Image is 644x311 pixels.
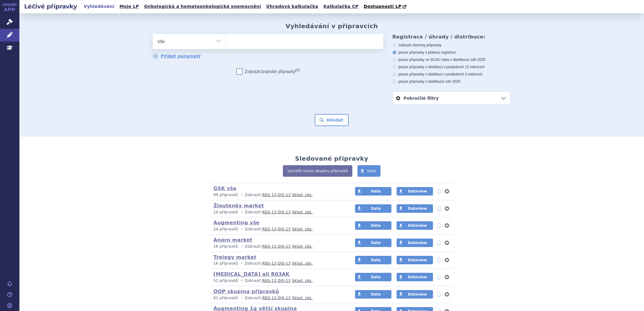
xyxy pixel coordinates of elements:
a: Data [355,204,391,213]
a: Data [355,187,391,196]
a: Onkologická a hematoonkologická onemocnění [142,2,263,11]
i: • [239,296,245,301]
span: Dataview [408,241,427,245]
span: Data [367,169,376,173]
p: Zobrazit: , [213,261,344,266]
button: nastavení [444,256,450,264]
button: notifikace [436,256,442,264]
a: Vyhledávání [82,2,116,11]
a: Žloutenky market [213,203,264,209]
a: GSK vše [213,186,236,191]
a: Úhradová kalkulačka [264,2,320,11]
span: Dataview [408,292,427,296]
span: Dataview [408,275,427,279]
button: notifikace [436,239,442,246]
span: Dataview [408,189,427,193]
a: Dataview [397,204,433,213]
span: Data [371,275,381,279]
i: • [239,261,245,266]
a: Data [355,273,391,281]
a: Sklad. zás. [292,261,313,266]
a: DIS-13 [278,193,290,197]
i: • [239,192,245,198]
button: notifikace [436,222,442,229]
h2: Sledované přípravky [295,155,368,162]
p: Zobrazit: , [213,278,344,283]
a: Data [355,221,391,230]
label: zobrazit všechny přípravky [392,43,511,48]
a: Data [355,256,391,264]
span: v září 2025 [468,58,485,62]
a: DIS-13 [278,261,290,266]
i: • [239,278,245,283]
a: REG-13 [262,210,277,214]
a: DIS-13 [278,244,290,249]
span: 51 přípravků [213,279,238,283]
a: DIS-13 [278,279,290,283]
a: REG-13 [262,244,277,249]
a: DIS-13 [278,210,290,214]
a: Dataview [397,187,433,196]
label: pouze přípravky s platnou registrací [392,50,511,55]
i: • [239,227,245,232]
a: DIS-13 [278,227,290,231]
button: notifikace [436,273,442,281]
a: Sklad. zás. [292,193,313,197]
a: Sklad. zás. [292,227,313,231]
span: 61 přípravků [213,296,238,300]
span: v září 2025 [442,79,460,84]
span: 16 přípravků [213,261,238,266]
a: Trelegy market [213,254,256,260]
a: REG-13 [262,261,277,266]
span: Data [371,189,381,193]
p: Zobrazit: , [213,244,344,249]
label: pouze přípravky v distribuci v posledních 3 měsících [392,72,511,77]
a: Data [357,165,381,177]
a: Dataview [397,256,433,264]
span: Dostupnosti LP [364,4,401,9]
label: pouze přípravky v distribuci [392,79,511,84]
a: DIS-13 [278,296,290,300]
a: Pokročilé filtry [393,92,510,105]
a: Anoro market [213,237,252,243]
i: • [239,244,245,249]
p: Zobrazit: , [213,192,344,198]
a: Kalkulačka CP [322,2,361,11]
abbr: (?) [295,68,300,72]
p: Zobrazit: , [213,296,344,301]
button: nastavení [444,222,450,229]
i: • [239,210,245,215]
a: REG-13 [262,193,277,197]
button: notifikace [436,205,442,212]
button: notifikace [436,188,442,195]
a: Sklad. zás. [292,279,313,283]
p: Zobrazit: , [213,227,344,232]
a: Sklad. zás. [292,210,313,214]
a: Augmenting vše [213,220,260,226]
a: REG-13 [262,296,277,300]
span: Data [371,241,381,245]
button: nastavení [444,205,450,212]
a: Dataview [397,239,433,247]
label: pouze přípravky v distribuci v posledních 12 měsících [392,65,511,69]
a: Sklad. zás. [292,296,313,300]
h3: Registrace / úhrady / distribuce: [392,34,511,40]
span: Dataview [408,223,427,228]
a: Data [355,239,391,247]
a: Přidat parametr [153,53,201,59]
span: 24 přípravků [213,227,238,231]
span: Dataview [408,258,427,262]
span: 16 přípravků [213,244,238,249]
a: Moje LP [118,2,141,11]
p: Zobrazit: , [213,210,344,215]
button: nastavení [444,188,450,195]
button: notifikace [436,291,442,298]
button: Hledat [315,114,349,126]
a: Dostupnosti LP [362,2,409,11]
span: Data [371,223,381,228]
span: 10 přípravků [213,210,238,214]
span: Data [371,206,381,211]
button: nastavení [444,291,450,298]
a: Dataview [397,273,433,281]
span: Data [371,292,381,296]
